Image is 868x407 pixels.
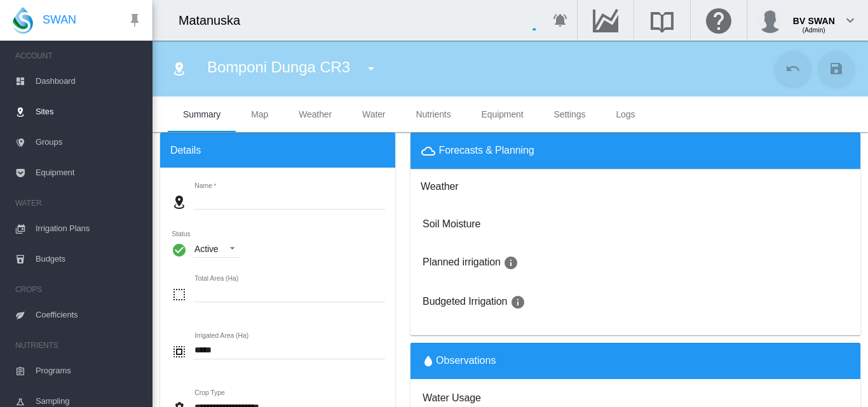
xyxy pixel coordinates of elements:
span: Logs [616,109,635,119]
span: (Admin) [803,27,825,34]
span: Bomponi Dunga CR3 [207,58,350,76]
span: Settings [554,109,586,119]
span: Coefficients [36,300,142,330]
img: SWAN-Landscape-Logo-Colour-drop.png [13,7,33,34]
md-icon: Go to the Data Hub [590,13,621,28]
span: Irrigation Plans [36,213,142,244]
span: Days we are going to water [507,297,525,307]
span: Water [362,109,385,119]
h3: Planned irrigation [423,255,848,270]
span: Map [251,109,268,119]
button: Click to go to list of Sites [166,56,192,81]
span: Groups [36,127,142,157]
md-icon: icon-map-marker-radius [172,61,187,76]
button: icon-waterObservations [421,354,496,369]
md-icon: icon-information [510,295,526,310]
span: NUTRIENTS [15,335,142,356]
md-icon: icon-menu-down [363,61,379,76]
md-icon: icon-map-marker-radius [172,194,187,210]
i: Active [172,242,187,258]
button: Cancel Changes [775,51,811,86]
h3: Click to go to Bomponi Dunga CR3 weather observations [421,180,458,194]
img: profile.jpg [757,8,783,33]
span: Summary [183,109,220,119]
div: Matanuska [179,11,252,29]
md-icon: icon-undo [785,61,801,76]
md-icon: icon-pin [127,13,142,28]
button: icon-bell-ring [548,8,573,33]
h3: Budgeted Irrigation [423,295,848,310]
h3: Water Usage [423,391,794,405]
md-select: Status : Active [193,239,240,258]
span: Weather [299,109,332,119]
md-icon: icon-weather-cloudy [421,143,436,159]
div: BV SWAN [793,10,835,22]
span: Equipment [482,109,524,119]
span: Observations [421,355,496,366]
span: Budgets [36,244,142,274]
md-icon: icon-content-save [829,61,844,76]
span: SWAN [43,12,76,28]
md-icon: icon-information [503,255,519,270]
span: Days we are going to water [501,257,519,268]
span: Dashboard [36,66,142,97]
md-icon: icon-water [421,354,436,369]
md-icon: Click here for help [703,13,734,28]
span: Sites [36,97,142,127]
md-icon: icon-bell-ring [553,13,568,28]
div: Active [194,244,219,254]
span: Programs [36,356,142,386]
span: Forecasts & Planning [438,145,534,156]
span: WATER [15,193,142,213]
span: Nutrients [416,109,451,119]
md-icon: icon-chevron-down [843,13,858,28]
md-icon: icon-select-all [172,344,187,359]
span: CROPS [15,279,142,300]
button: icon-menu-down [358,56,384,81]
md-icon: icon-select [172,287,187,302]
md-icon: Search the knowledge base [647,13,677,28]
span: Equipment [36,157,142,188]
h3: Click to go to irrigation [423,218,480,229]
button: Save Changes [818,51,854,86]
span: Details [170,143,201,157]
span: ACCOUNT [15,46,142,66]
